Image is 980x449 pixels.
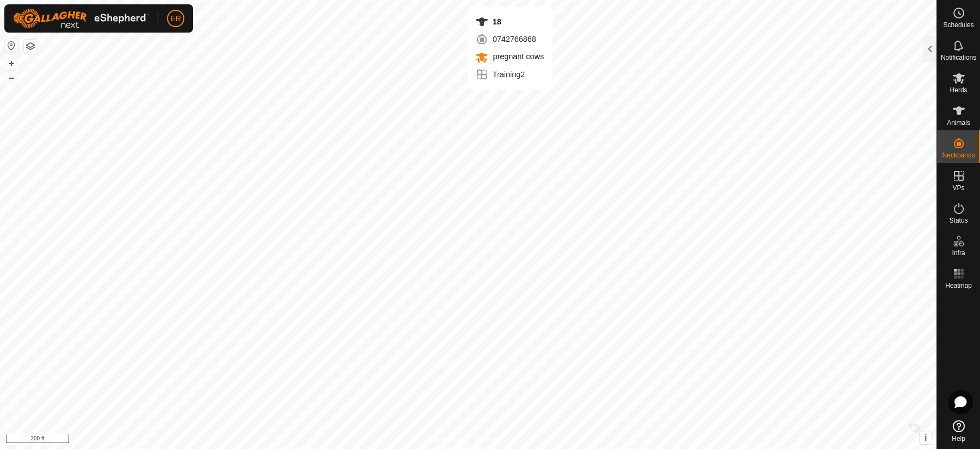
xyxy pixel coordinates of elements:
button: Reset Map [5,39,18,52]
a: Contact Us [479,435,511,445]
span: pregnant cows [491,52,544,61]
span: Infra [952,250,965,256]
button: i [920,432,932,444]
button: + [5,57,18,70]
span: Schedules [943,22,973,28]
span: Help [952,435,965,442]
div: Training2 [475,68,544,81]
span: Animals [947,119,970,126]
div: 18 [475,15,544,28]
img: Gallagher Logo [13,9,149,28]
span: Status [949,217,967,224]
span: Neckbands [942,152,975,159]
span: Heatmap [945,282,972,289]
span: VPs [952,185,964,191]
a: Help [937,416,980,446]
span: Notifications [941,54,976,61]
span: Herds [950,87,967,93]
div: 0742766868 [475,33,544,46]
span: ER [170,13,181,24]
span: i [925,433,927,442]
a: Privacy Policy [425,435,466,445]
button: – [5,71,18,84]
button: Map Layers [24,40,37,53]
